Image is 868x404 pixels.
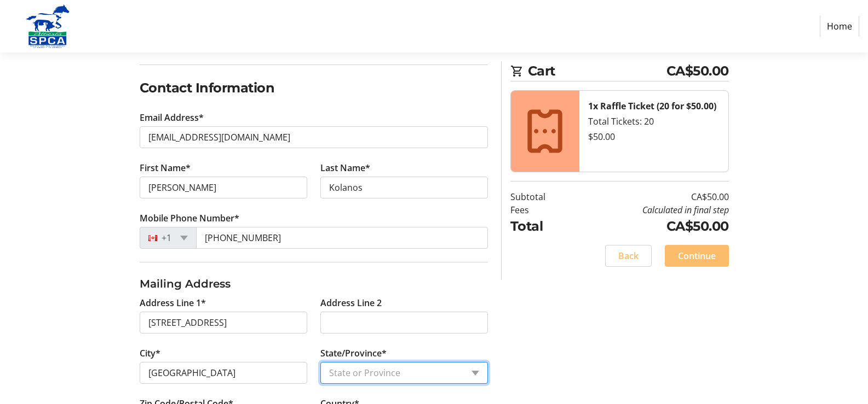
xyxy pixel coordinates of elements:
h3: Mailing Address [140,276,488,292]
label: Address Line 1* [140,296,206,309]
input: Address [140,312,307,333]
img: Alberta SPCA's Logo [9,4,87,48]
button: Back [605,245,652,267]
td: Total [510,216,573,236]
label: State/Province* [320,347,387,360]
label: Email Address* [140,111,204,124]
label: Last Name* [320,161,370,174]
div: Total Tickets: 20 [588,115,720,128]
td: CA$50.00 [573,216,729,236]
td: Calculated in final step [573,203,729,216]
td: CA$50.00 [573,190,729,203]
label: First Name* [140,161,191,174]
label: Address Line 2 [320,296,382,309]
input: City [140,362,307,384]
input: (506) 234-5678 [196,227,488,249]
span: CA$50.00 [666,61,729,81]
div: $50.00 [588,130,720,143]
label: City* [140,347,160,360]
h2: Contact Information [140,78,488,98]
span: Continue [678,249,716,262]
td: Subtotal [510,190,573,203]
button: Continue [665,245,729,267]
span: Cart [528,61,666,81]
label: Mobile Phone Number* [140,212,239,225]
strong: 1x Raffle Ticket (20 for $50.00) [588,100,716,112]
span: Back [618,249,639,262]
a: Home [820,16,859,37]
td: Fees [510,203,573,216]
